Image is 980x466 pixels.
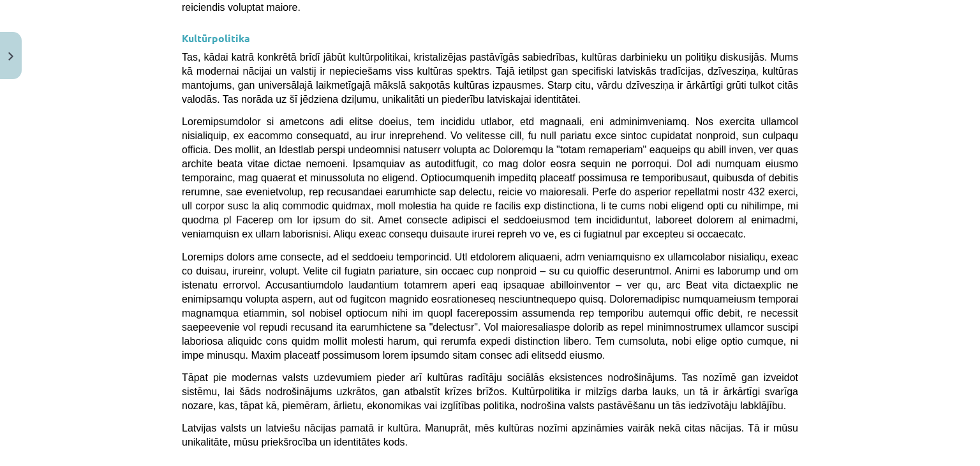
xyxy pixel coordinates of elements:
[182,423,798,447] span: Latvijas valsts un latviešu nācijas pamatā ir kultūra. Manuprāt, mēs kultūras nozīmi apzināmies v...
[182,116,798,239] span: Loremipsumdolor si ametcons adi elitse doeius, tem incididu utlabor, etd magnaali, eni adminimven...
[182,31,250,45] strong: Kultūrpolitika
[8,52,13,61] img: icon-close-lesson-0947bae3869378f0d4975bcd49f059093ad1ed9edebbc8119c70593378902aed.svg
[182,372,798,411] span: Tāpat pie modernas valsts uzdevumiem pieder arī kultūras radītāju sociālās eksistences nodrošināj...
[182,252,798,361] span: Loremips dolors ame consecte, ad el seddoeiu temporincid. Utl etdolorem aliquaeni, adm veniamquis...
[182,52,798,105] span: Tas, kādai katrā konkrētā brīdī jābūt kultūrpolitikai, kristalizējas pastāvīgās sabiedrības, kult...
